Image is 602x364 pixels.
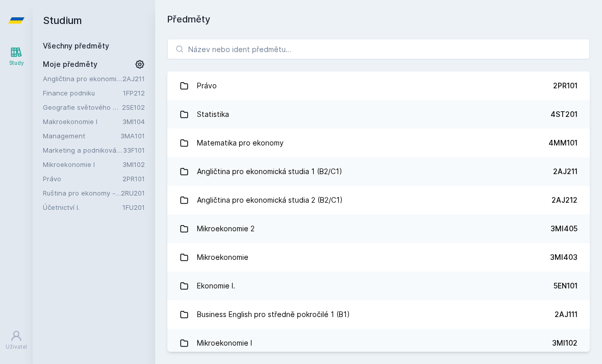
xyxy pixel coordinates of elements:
[197,276,235,296] div: Ekonomie I.
[43,88,123,98] a: Finance podniku
[167,129,590,157] a: Matematika pro ekonomy 4MM101
[197,304,350,325] div: Business English pro středně pokročilé 1 (B1)
[167,12,590,27] h1: Předměty
[43,145,123,155] a: Marketing a podniková politika
[167,71,590,100] a: Právo 2PR101
[167,329,590,357] a: Mikroekonomie I 3MI102
[43,41,109,50] a: Všechny předměty
[167,214,590,243] a: Mikroekonomie 2 3MI405
[553,81,578,91] div: 2PR101
[43,202,122,212] a: Účetnictví I.
[123,89,145,97] a: 1FP212
[555,309,578,320] div: 2AJ111
[197,190,343,210] div: Angličtina pro ekonomická studia 2 (B2/C1)
[197,161,342,182] div: Angličtina pro ekonomická studia 1 (B2/C1)
[43,131,120,141] a: Management
[122,117,145,126] a: 3MI104
[553,166,578,177] div: 2AJ211
[552,338,578,348] div: 3MI102
[167,243,590,272] a: Mikroekonomie 3MI403
[121,189,145,197] a: 2RU201
[43,116,122,127] a: Makroekonomie I
[548,138,578,148] div: 4MM101
[167,300,590,329] a: Business English pro středně pokročilé 1 (B1) 2AJ111
[197,219,255,239] div: Mikroekonomie 2
[554,281,578,291] div: 5EN101
[197,133,284,153] div: Matematika pro ekonomy
[550,252,578,262] div: 3MI403
[167,272,590,300] a: Ekonomie I. 5EN101
[550,224,578,234] div: 3MI405
[167,157,590,186] a: Angličtina pro ekonomická studia 1 (B2/C1) 2AJ211
[122,103,145,111] a: 2SE102
[197,76,217,96] div: Právo
[2,325,31,356] a: Uživatel
[43,159,122,169] a: Mikroekonomie I
[43,74,122,84] a: Angličtina pro ekonomická studia 1 (B2/C1)
[551,195,578,205] div: 2AJ212
[122,75,145,83] a: 2AJ211
[2,41,31,72] a: Study
[197,247,248,268] div: Mikroekonomie
[167,39,590,59] input: Název nebo ident předmětu…
[43,174,122,184] a: Právo
[167,186,590,214] a: Angličtina pro ekonomická studia 2 (B2/C1) 2AJ212
[122,160,145,168] a: 3MI102
[122,203,145,211] a: 1FU201
[9,59,24,67] div: Study
[167,100,590,129] a: Statistika 4ST201
[43,102,122,112] a: Geografie světového hospodářství
[123,146,145,154] a: 33F101
[122,175,145,183] a: 2PR101
[6,343,27,351] div: Uživatel
[550,109,578,119] div: 4ST201
[43,59,97,69] span: Moje předměty
[197,333,252,353] div: Mikroekonomie I
[43,188,121,198] a: Ruština pro ekonomy - pokročilá úroveň 1 (B2)
[197,104,229,125] div: Statistika
[120,132,145,140] a: 3MA101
